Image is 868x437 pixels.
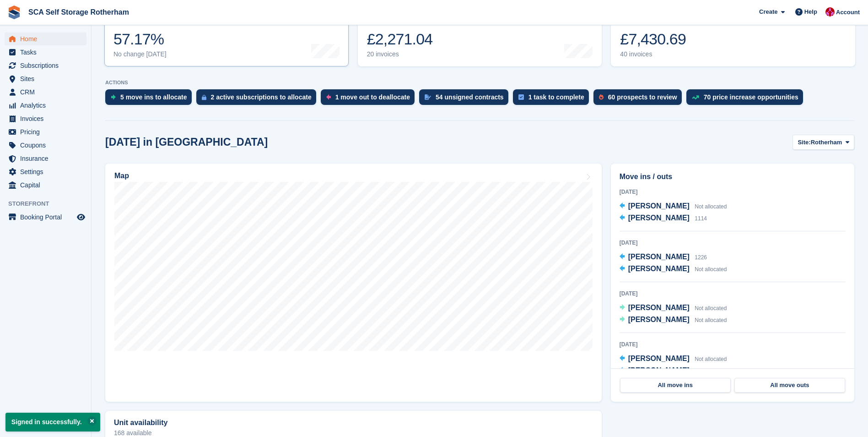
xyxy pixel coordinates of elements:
div: 1 task to complete [528,93,584,101]
span: Site: [798,138,810,147]
a: [PERSON_NAME] Not allocated [620,302,727,314]
div: [DATE] [620,188,846,196]
div: 40 invoices [620,50,686,58]
span: Not allocated [695,203,727,210]
a: Preview store [75,212,86,223]
div: [DATE] [620,340,846,349]
a: 70 price increase opportunities [686,89,808,109]
div: 1 move out to deallocate [335,93,410,101]
span: Not allocated [695,305,727,311]
a: [PERSON_NAME] 1114 [620,213,707,224]
span: Account [836,8,860,17]
a: [PERSON_NAME] Not allocated [620,353,727,365]
span: Storefront [8,199,91,208]
span: Help [804,7,817,16]
span: [PERSON_NAME] [628,316,690,323]
img: contract_signature_icon-13c848040528278c33f63329250d36e43548de30e8caae1d1a13099fd9432cc5.svg [425,94,431,100]
span: Pricing [20,126,75,138]
h2: [DATE] in [GEOGRAPHIC_DATA] [105,136,268,148]
a: menu [5,179,86,191]
span: Settings [20,165,75,178]
span: Sites [20,72,75,85]
a: [PERSON_NAME] Not allocated [620,201,727,213]
a: menu [5,59,86,72]
span: Not allocated [695,356,727,362]
a: [PERSON_NAME] 1630 [620,365,707,377]
div: 2 active subscriptions to allocate [211,93,312,101]
a: Awaiting payment £7,430.69 40 invoices [611,8,855,66]
span: Analytics [20,99,75,112]
span: Rotherham [811,138,842,147]
a: 1 move out to deallocate [321,89,419,109]
img: price_increase_opportunities-93ffe204e8149a01c8c9dc8f82e8f89637d9d84a8eef4429ea346261dce0b2c0.svg [692,95,699,99]
img: move_ins_to_allocate_icon-fdf77a2bb77ea45bf5b3d319d69a93e2d87916cf1d5bf7949dd705db3b84f3ca.svg [111,94,116,100]
div: £2,271.04 [367,30,435,49]
a: All move outs [734,378,845,393]
a: menu [5,139,86,152]
a: menu [5,112,86,125]
a: SCA Self Storage Rotherham [25,5,133,20]
div: 70 price increase opportunities [704,93,798,101]
span: Not allocated [695,317,727,323]
a: menu [5,33,86,45]
a: All move ins [620,378,731,393]
span: Coupons [20,139,75,152]
span: [PERSON_NAME] [628,253,690,261]
a: 1 task to complete [513,89,593,109]
span: Insurance [20,152,75,165]
div: 57.17% [113,30,167,49]
span: Capital [20,179,75,191]
a: 5 move ins to allocate [105,89,196,109]
img: move_outs_to_deallocate_icon-f764333ba52eb49d3ac5e1228854f67142a1ed5810a6f6cc68b1a99e826820c5.svg [326,94,331,100]
a: menu [5,86,86,98]
span: CRM [20,86,75,98]
a: [PERSON_NAME] 1226 [620,251,707,263]
div: [DATE] [620,290,846,298]
a: 2 active subscriptions to allocate [196,89,321,109]
span: 1226 [695,254,707,261]
img: active_subscription_to_allocate_icon-d502201f5373d7db506a760aba3b589e785aa758c864c3986d89f69b8ff3... [202,94,206,100]
div: £7,430.69 [620,30,686,49]
span: Home [20,33,75,45]
a: menu [5,165,86,178]
button: Site: Rotherham [793,135,854,150]
img: stora-icon-8386f47178a22dfd0bd8f6a31ec36ba5ce8667c1dd55bd0f319d3a0aa187defe.svg [7,5,21,19]
h2: Move ins / outs [620,171,846,182]
h2: Unit availability [114,419,167,427]
span: 1114 [695,215,707,222]
span: Booking Portal [20,211,75,224]
span: [PERSON_NAME] [628,202,690,210]
span: [PERSON_NAME] [628,355,690,362]
a: menu [5,126,86,138]
span: Create [759,7,777,16]
p: ACTIONS [105,80,854,86]
a: menu [5,99,86,112]
div: 54 unsigned contracts [436,93,504,101]
a: [PERSON_NAME] Not allocated [620,263,727,275]
div: 60 prospects to review [608,93,677,101]
img: Thomas Webb [825,7,835,16]
span: [PERSON_NAME] [628,214,690,222]
span: Invoices [20,112,75,125]
span: Tasks [20,46,75,59]
img: task-75834270c22a3079a89374b754ae025e5fb1db73e45f91037f5363f120a921f8.svg [518,94,524,100]
div: 20 invoices [367,50,435,58]
p: 168 available [114,430,593,436]
a: menu [5,211,86,224]
p: Signed in successfully. [5,413,100,432]
img: prospect-51fa495bee0391a8d652442698ab0144808aea92771e9ea1ae160a38d050c398.svg [599,94,604,100]
a: Occupancy 57.17% No change [DATE] [104,8,349,66]
span: 1630 [695,368,707,374]
span: Not allocated [695,266,727,273]
a: Map [105,164,602,402]
span: [PERSON_NAME] [628,304,690,311]
a: 54 unsigned contracts [419,89,513,109]
div: [DATE] [620,239,846,247]
a: menu [5,46,86,59]
div: No change [DATE] [113,50,167,58]
a: menu [5,152,86,165]
a: menu [5,72,86,85]
a: [PERSON_NAME] Not allocated [620,314,727,326]
h2: Map [114,172,129,180]
div: 5 move ins to allocate [120,93,187,101]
